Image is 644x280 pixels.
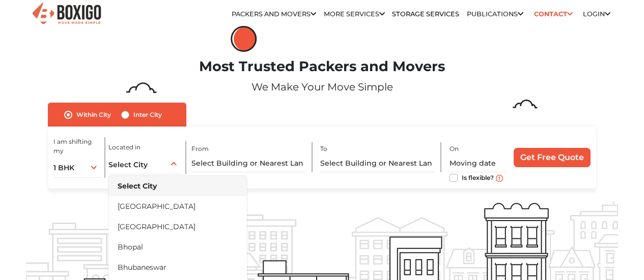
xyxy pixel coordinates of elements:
a: Login [583,10,610,18]
label: From [191,144,209,153]
span: 1 BHK [53,163,74,172]
label: Inter City [133,109,162,121]
input: Moving date [450,154,507,172]
li: [GEOGRAPHIC_DATA] [108,196,247,216]
a: Contact [530,6,576,22]
img: move_date_info [496,175,503,182]
p: We Make Your Move Simple [26,79,619,95]
li: Bhubaneswar [108,257,247,277]
label: Located in [108,143,141,152]
input: Select Building or Nearest Landmark [320,154,434,172]
li: Bhopal [108,237,247,257]
a: Packers and Movers [232,10,316,18]
label: To [320,144,327,153]
label: Is flexible? [462,172,494,182]
a: Publications [467,10,523,18]
img: Boxigo [31,2,102,26]
h1: Most Trusted Packers and Movers [26,58,619,75]
input: Get Free Quote [514,148,591,167]
label: I am shifting my [53,137,102,155]
a: More services [324,10,385,18]
input: Select Building or Nearest Landmark [191,154,305,172]
span: Select City [108,160,148,169]
label: On [450,144,459,153]
li: Select City [108,176,247,196]
a: Storage Services [392,10,459,18]
label: Within City [76,109,111,121]
li: [GEOGRAPHIC_DATA] [108,216,247,237]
